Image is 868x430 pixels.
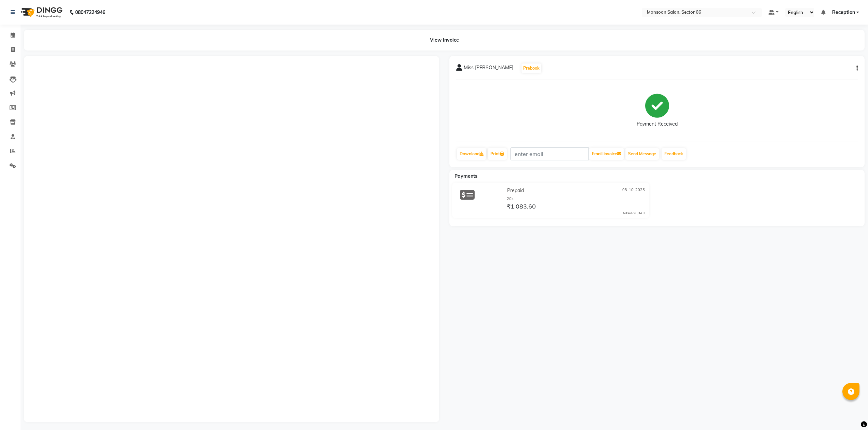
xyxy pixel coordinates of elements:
button: Email Invoice [589,148,624,160]
b: 08047224946 [75,3,105,22]
img: logo [17,3,64,22]
span: Reception [832,9,855,16]
span: Miss [PERSON_NAME] [464,64,513,74]
a: Print [488,148,507,160]
button: Send Message [625,148,659,160]
span: Payments [455,173,477,179]
a: Feedback [662,148,686,160]
span: 03-10-2025 [622,187,645,194]
div: View Invoice [24,30,865,51]
a: Download [457,148,486,160]
div: 20k [507,196,647,202]
div: Added on [DATE] [623,211,647,216]
iframe: chat widget [839,403,861,423]
button: Prebook [521,63,541,73]
span: ₹1,083.60 [507,202,536,212]
input: enter email [510,147,589,160]
div: Payment Received [637,120,678,128]
span: Prepaid [507,187,524,194]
